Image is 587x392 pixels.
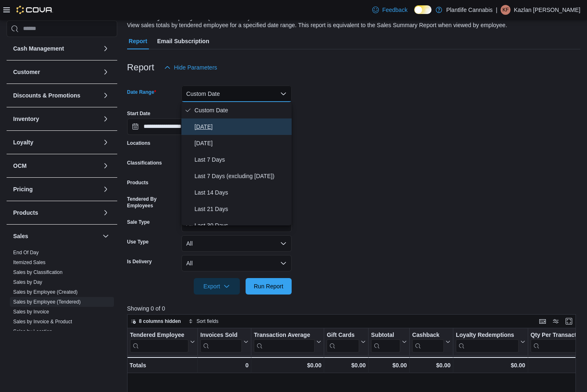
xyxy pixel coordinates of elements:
[130,360,195,370] div: Totals
[13,279,42,285] span: Sales by Day
[174,63,217,72] span: Hide Parameters
[195,138,288,148] span: [DATE]
[369,2,411,18] a: Feedback
[371,331,400,339] div: Subtotal
[13,138,99,146] button: Loyalty
[181,235,292,252] button: All
[13,185,32,193] h3: Pricing
[412,331,444,352] div: Cashback
[13,68,40,76] h3: Customer
[127,63,154,72] h3: Report
[195,204,288,214] span: Last 21 Days
[13,269,63,275] a: Sales by Classification
[16,6,53,14] img: Cova
[130,331,188,339] div: Tendered Employee
[13,185,99,193] button: Pricing
[101,114,111,124] button: Inventory
[13,319,72,325] a: Sales by Invoice & Product
[13,309,49,315] a: Sales by Invoice
[456,331,525,352] button: Loyalty Redemptions
[13,232,99,240] button: Sales
[200,331,242,339] div: Invoices Sold
[13,162,27,170] h3: OCM
[130,331,195,352] button: Tendered Employee
[13,299,81,305] a: Sales by Employee (Tendered)
[13,68,99,76] button: Customer
[200,331,242,352] div: Invoices Sold
[514,5,580,15] p: Kazlan [PERSON_NAME]
[13,279,42,285] a: Sales by Day
[101,67,111,77] button: Customer
[101,184,111,194] button: Pricing
[327,331,359,352] div: Gift Card Sales
[7,248,117,389] div: Sales
[127,219,150,225] label: Sale Type
[13,209,38,217] h3: Products
[130,331,188,352] div: Tendered Employee
[181,86,292,102] button: Custom Date
[538,316,548,326] button: Keyboard shortcuts
[127,258,152,265] label: Is Delivery
[127,179,148,186] label: Products
[13,289,78,295] span: Sales by Employee (Created)
[127,89,156,95] label: Date Range
[13,259,46,266] span: Itemized Sales
[13,44,99,53] button: Cash Management
[101,137,111,147] button: Loyalty
[199,278,235,295] span: Export
[502,5,508,15] span: KF
[200,331,248,352] button: Invoices Sold
[127,239,148,245] label: Use Type
[446,5,493,15] p: Plantlife Cannabis
[13,91,99,100] button: Discounts & Promotions
[13,329,52,334] a: Sales by Location
[13,232,28,240] h3: Sales
[412,331,444,339] div: Cashback
[195,122,288,132] span: [DATE]
[101,90,111,100] button: Discounts & Promotions
[195,220,288,230] span: Last 30 Days
[13,115,39,123] h3: Inventory
[127,304,580,313] p: Showing 0 of 0
[127,196,178,209] label: Tendered By Employees
[254,331,315,339] div: Transaction Average
[496,5,498,15] p: |
[414,5,432,14] input: Dark Mode
[327,360,366,370] div: $0.00
[157,33,209,49] span: Email Subscription
[412,360,450,370] div: $0.00
[371,360,407,370] div: $0.00
[501,5,510,15] div: Kazlan Foisy-Lentz
[127,21,507,30] div: View sales totals by tendered employee for a specified date range. This report is equivalent to t...
[195,105,288,115] span: Custom Date
[327,331,359,339] div: Gift Cards
[101,208,111,218] button: Products
[101,161,111,171] button: OCM
[161,59,220,76] button: Hide Parameters
[181,102,292,225] div: Select listbox
[327,331,366,352] button: Gift Cards
[456,331,519,339] div: Loyalty Redemptions
[254,282,283,290] span: Run Report
[13,308,49,315] span: Sales by Invoice
[194,278,240,295] button: Export
[127,110,151,117] label: Start Date
[13,115,99,123] button: Inventory
[13,44,64,53] h3: Cash Management
[181,255,292,271] button: All
[128,316,184,326] button: 8 columns hidden
[13,249,39,256] span: End Of Day
[13,250,39,255] a: End Of Day
[371,331,400,352] div: Subtotal
[246,278,292,295] button: Run Report
[127,140,151,146] label: Locations
[456,360,525,370] div: $0.00
[101,44,111,53] button: Cash Management
[195,171,288,181] span: Last 7 Days (excluding [DATE])
[13,138,33,146] h3: Loyalty
[456,331,519,352] div: Loyalty Redemptions
[13,209,99,217] button: Products
[564,316,574,326] button: Enter fullscreen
